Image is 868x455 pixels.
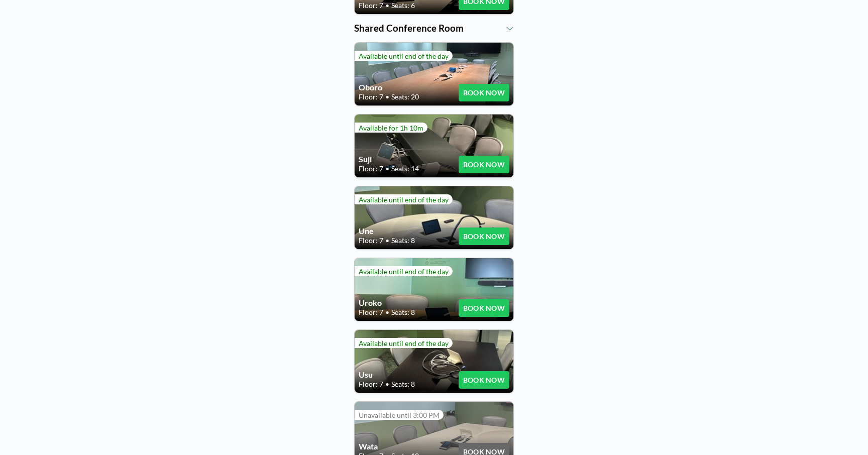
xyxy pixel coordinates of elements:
[391,308,415,317] span: Seats: 8
[385,164,389,173] span: •
[385,236,389,245] span: •
[359,164,383,173] span: Floor: 7
[359,236,383,245] span: Floor: 7
[459,227,509,245] button: BOOK NOW
[385,92,389,101] span: •
[391,236,415,245] span: Seats: 8
[359,267,449,276] span: Available until end of the day
[359,441,459,451] h4: Wata
[459,84,509,101] button: BOOK NOW
[359,195,449,204] span: Available until end of the day
[359,380,383,389] span: Floor: 7
[359,339,449,348] span: Available until end of the day
[359,370,459,380] h4: Usu
[385,308,389,317] span: •
[359,1,383,10] span: Floor: 7
[391,92,419,101] span: Seats: 20
[359,298,459,308] h4: Uroko
[459,299,509,317] button: BOOK NOW
[391,1,415,10] span: Seats: 6
[359,226,459,236] h4: Une
[359,411,440,419] span: Unavailable until 3:00 PM
[385,380,389,389] span: •
[359,154,459,164] h4: Suji
[359,92,383,101] span: Floor: 7
[385,1,389,10] span: •
[459,371,509,389] button: BOOK NOW
[359,308,383,317] span: Floor: 7
[359,124,423,132] span: Available for 1h 10m
[391,380,415,389] span: Seats: 8
[459,156,509,173] button: BOOK NOW
[359,82,459,92] h4: Oboro
[354,23,464,34] span: Shared Conference Room
[391,164,419,173] span: Seats: 14
[359,52,449,60] span: Available until end of the day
